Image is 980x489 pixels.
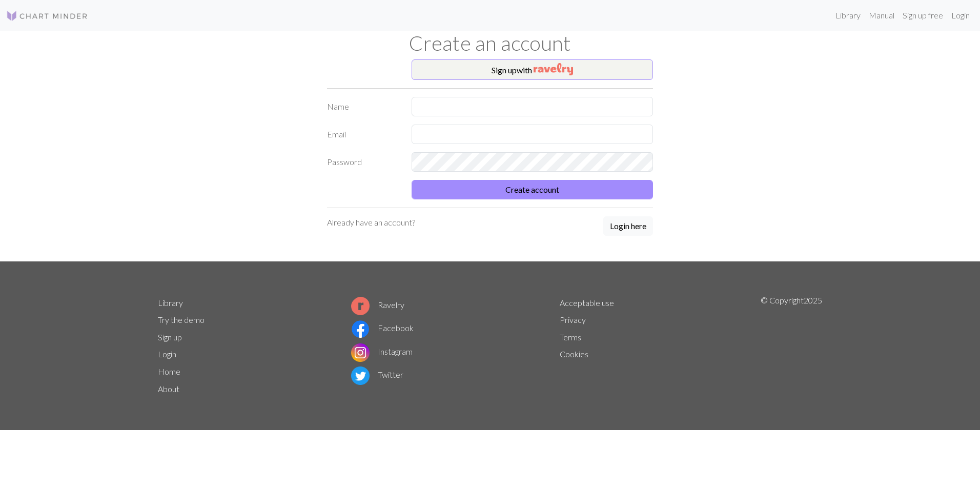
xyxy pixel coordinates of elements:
a: About [158,384,179,394]
h1: Create an account [152,31,828,55]
img: Instagram logo [351,343,370,362]
a: Manual [865,5,899,26]
img: Logo [6,10,88,22]
button: Login here [603,216,653,236]
a: Twitter [351,370,403,379]
label: Password [321,152,405,172]
a: Login [158,349,176,359]
a: Acceptable use [560,298,614,308]
p: Already have an account? [327,216,415,229]
a: Try the demo [158,315,205,324]
a: Library [831,5,865,26]
button: Create account [412,180,653,199]
button: Sign upwith [412,59,653,80]
a: Sign up [158,332,182,342]
a: Library [158,298,183,308]
img: Ravelry [534,63,573,75]
a: Instagram [351,347,413,356]
img: Twitter logo [351,366,370,385]
img: Facebook logo [351,320,370,338]
label: Name [321,97,405,116]
a: Sign up free [899,5,947,26]
a: Login [947,5,974,26]
a: Login here [603,216,653,237]
img: Ravelry logo [351,297,370,315]
a: Terms [560,332,581,342]
a: Ravelry [351,300,404,310]
a: Facebook [351,323,414,333]
a: Home [158,366,180,376]
label: Email [321,125,405,144]
p: © Copyright 2025 [761,294,822,398]
a: Privacy [560,315,586,324]
a: Cookies [560,349,588,359]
